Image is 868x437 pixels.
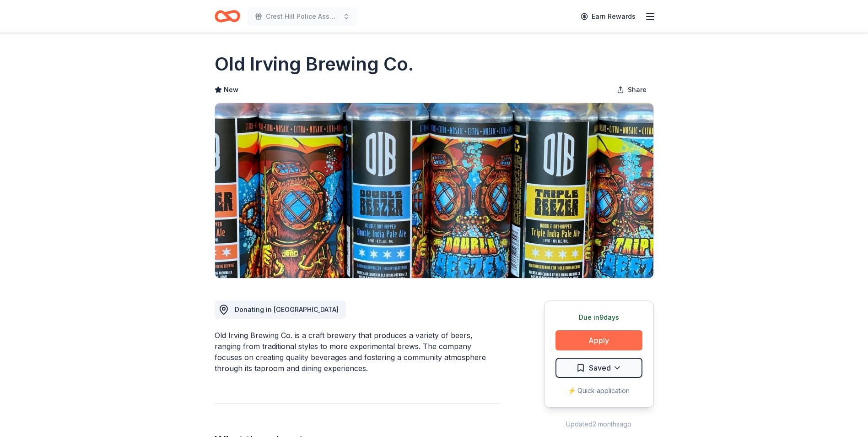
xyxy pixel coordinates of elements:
button: Share [609,81,654,99]
h1: Old Irving Brewing Co. [215,51,414,77]
span: Saved [589,362,611,374]
div: Due in 9 days [555,312,642,323]
span: New [224,84,238,95]
div: ⚡️ Quick application [555,385,642,396]
button: Crest Hill Police Association 15th Annual Golf Outing Fundraiser [248,7,357,26]
img: Image for Old Irving Brewing Co. [215,103,653,278]
div: Updated 2 months ago [544,419,654,430]
span: Share [628,84,647,95]
a: Home [215,5,240,27]
button: Apply [555,330,642,350]
span: Donating in [GEOGRAPHIC_DATA] [235,306,339,313]
button: Saved [555,358,642,378]
div: Old Irving Brewing Co. is a craft brewery that produces a variety of beers, ranging from traditio... [215,330,500,374]
a: Earn Rewards [575,8,641,25]
span: Crest Hill Police Association 15th Annual Golf Outing Fundraiser [266,11,339,22]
